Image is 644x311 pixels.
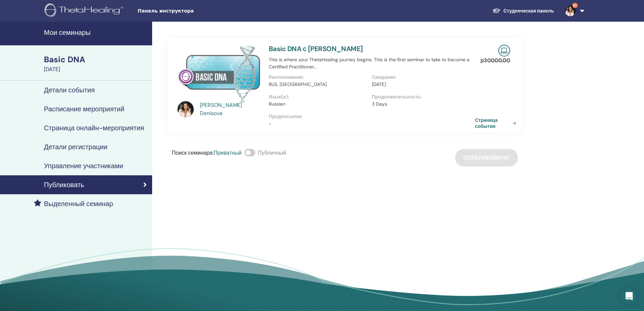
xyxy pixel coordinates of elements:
[214,149,242,156] span: Приватный
[269,44,363,53] a: Basic DNA с [PERSON_NAME]
[269,120,475,127] p: -
[200,101,262,117] a: [PERSON_NAME] Denisova
[138,7,239,15] span: Панель инструктора
[44,28,148,37] h4: Мои семинары
[269,113,475,120] p: Предпосылки :
[565,5,576,16] img: default.jpg
[44,105,124,113] h4: Расписание мероприятий
[44,162,123,170] h4: Управление участниками
[372,81,471,88] p: [DATE]
[269,56,475,70] p: This is where your ThetaHealing journey begins. This is the first seminar to take to become a Cer...
[269,81,368,88] p: RUS, [GEOGRAPHIC_DATA]
[44,54,148,65] div: Basic DNA
[44,124,144,132] h4: Страница онлайн-мероприятия
[258,149,286,156] span: Публичный
[40,54,152,73] a: Basic DNA[DATE]
[44,181,84,189] h4: Публиковать
[372,93,471,101] p: Продолжительность :
[372,74,471,81] p: Свидание :
[44,143,108,151] h4: Детали регистрации
[269,101,368,108] p: Russian
[493,8,501,14] img: graduation-cap-white.svg
[44,86,95,94] h4: Детали события
[269,74,368,81] p: Расположение :
[572,3,578,8] span: 9+
[487,5,559,17] a: Студенческая панель
[177,45,261,103] img: Basic DNA
[269,93,368,101] p: Язык(и) :
[44,200,113,208] h4: Выделенный семинар
[177,101,194,117] img: default.jpg
[498,45,510,57] img: Live Online Seminar
[475,117,519,129] a: Страница события
[480,57,510,65] p: р 30000.00
[372,101,471,108] p: 3 Days
[44,65,148,73] div: [DATE]
[172,149,214,156] span: Поиск семинара :
[621,288,637,304] div: Open Intercom Messenger
[45,3,125,19] img: logo.png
